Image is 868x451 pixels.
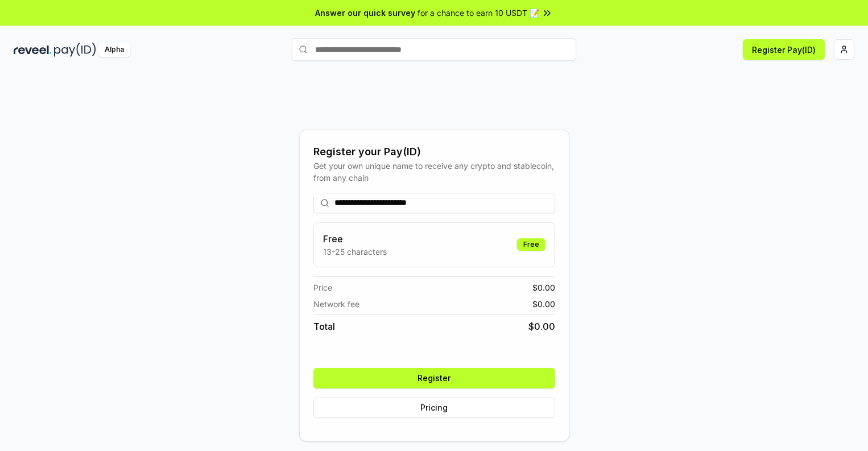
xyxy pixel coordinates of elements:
[313,398,555,418] button: Pricing
[418,7,539,19] span: for a chance to earn 10 USDT 📝
[54,43,96,57] img: pay_id
[313,298,359,310] span: Network fee
[313,160,555,184] div: Get your own unique name to receive any crypto and stablecoin, from any chain
[313,282,332,293] span: Price
[743,39,825,60] button: Register Pay(ID)
[98,43,130,57] div: Alpha
[517,238,545,251] div: Free
[313,144,555,160] div: Register your Pay(ID)
[14,43,52,57] img: reveel_dark
[528,320,555,333] span: $ 0.00
[313,368,555,388] button: Register
[532,282,555,293] span: $ 0.00
[532,298,555,310] span: $ 0.00
[323,232,387,246] h3: Free
[323,246,387,258] p: 13-25 characters
[315,7,415,19] span: Answer our quick survey
[313,320,335,333] span: Total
